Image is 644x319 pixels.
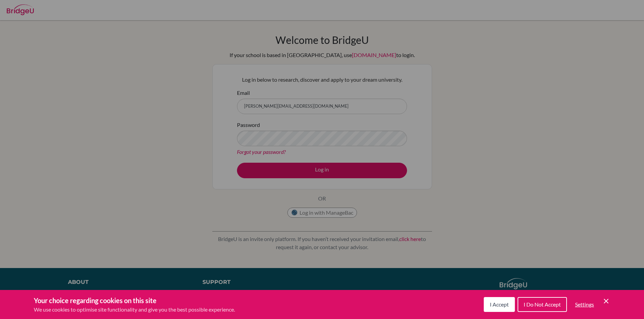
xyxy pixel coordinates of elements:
span: Settings [575,301,594,308]
button: I Accept [484,297,515,312]
button: Save and close [602,297,610,305]
h3: Your choice regarding cookies on this site [34,295,235,305]
button: Settings [570,298,599,311]
span: I Do Not Accept [524,301,561,308]
span: I Accept [490,301,509,308]
p: We use cookies to optimise site functionality and give you the best possible experience. [34,305,235,314]
button: I Do Not Accept [518,297,567,312]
